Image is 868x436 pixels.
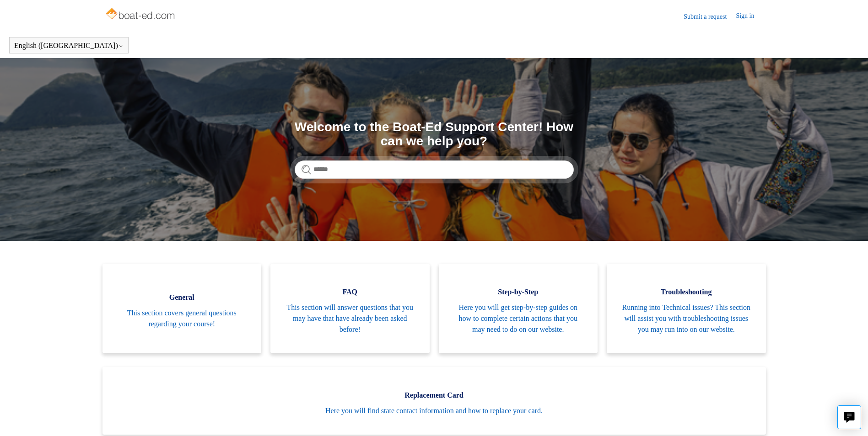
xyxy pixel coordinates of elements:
[620,287,752,298] span: Troubleshooting
[295,160,574,179] input: Search
[736,11,763,22] a: Sign in
[105,5,178,24] img: Boat-Ed Help Center home page
[607,264,766,353] a: Troubleshooting Running into Technical issues? This section will assist you with troubleshooting ...
[14,42,124,50] button: English ([GEOGRAPHIC_DATA])
[837,405,861,429] button: Live chat
[116,405,752,416] span: Here you will find state contact information and how to replace your card.
[284,287,416,298] span: FAQ
[439,264,598,353] a: Step-by-Step Here you will get step-by-step guides on how to complete certain actions that you ma...
[102,264,262,353] a: General This section covers general questions regarding your course!
[284,302,416,335] span: This section will answer questions that you may have that have already been asked before!
[453,287,584,298] span: Step-by-Step
[684,12,736,21] a: Submit a request
[116,390,752,401] span: Replacement Card
[270,264,430,353] a: FAQ This section will answer questions that you may have that have already been asked before!
[116,308,248,330] span: This section covers general questions regarding your course!
[116,292,248,303] span: General
[453,302,584,335] span: Here you will get step-by-step guides on how to complete certain actions that you may need to do ...
[620,302,752,335] span: Running into Technical issues? This section will assist you with troubleshooting issues you may r...
[102,367,766,435] a: Replacement Card Here you will find state contact information and how to replace your card.
[295,120,574,149] h1: Welcome to the Boat-Ed Support Center! How can we help you?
